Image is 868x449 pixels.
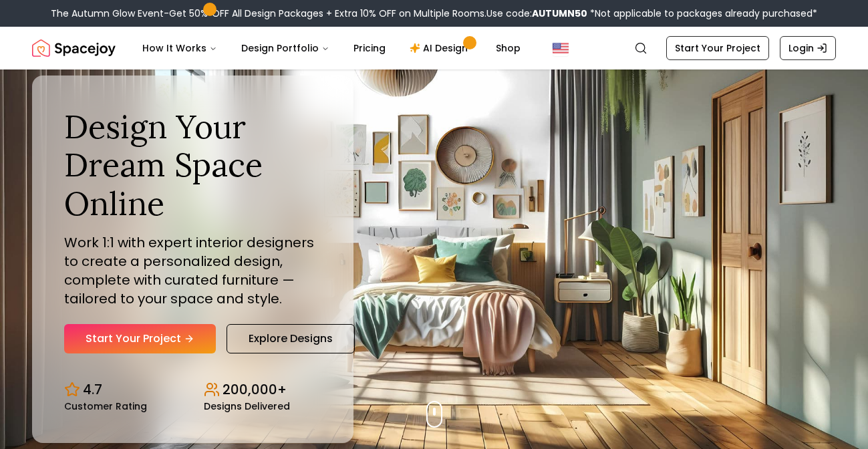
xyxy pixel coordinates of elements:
[399,35,482,61] a: AI Design
[343,35,396,61] a: Pricing
[132,35,531,61] nav: Main
[204,402,290,411] small: Designs Delivered
[132,35,228,61] button: How It Works
[64,324,216,353] a: Start Your Project
[32,35,116,61] img: Spacejoy Logo
[485,35,531,61] a: Shop
[587,7,817,20] span: *Not applicable to packages already purchased*
[51,7,817,20] div: The Autumn Glow Event-Get 50% OFF All Design Packages + Extra 10% OFF on Multiple Rooms.
[553,40,569,56] img: United States
[32,35,116,61] a: Spacejoy
[64,108,321,223] h1: Design Your Dream Space Online
[64,402,147,411] small: Customer Rating
[83,380,102,399] p: 4.7
[32,27,836,69] nav: Global
[780,36,836,60] a: Login
[532,7,587,20] b: AUTUMN50
[227,324,355,353] a: Explore Designs
[64,369,321,411] div: Design stats
[64,233,321,308] p: Work 1:1 with expert interior designers to create a personalized design, complete with curated fu...
[223,380,287,399] p: 200,000+
[666,36,769,60] a: Start Your Project
[231,35,340,61] button: Design Portfolio
[486,7,587,20] span: Use code:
